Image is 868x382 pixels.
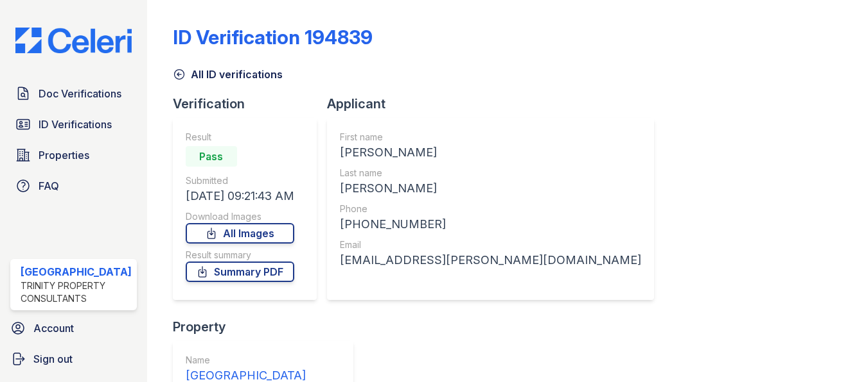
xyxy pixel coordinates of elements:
[186,187,294,205] div: [DATE] 09:21:43 AM
[10,112,137,137] a: ID Verifications
[186,249,294,262] div: Result summary
[173,95,327,113] div: Verification
[186,146,237,167] div: Pass
[5,315,142,341] a: Account
[340,215,641,233] div: [PHONE_NUMBER]
[39,117,112,132] span: ID Verifications
[173,318,364,336] div: Property
[186,223,294,244] a: All Images
[39,147,89,163] span: Properties
[10,142,137,168] a: Properties
[21,279,132,305] div: Trinity Property Consultants
[5,28,142,54] img: CE_Logo_Blue-a8612792a0a2168367f1c8372b55b34899dd931a85d93a1a3d3e32e68fde9ad4.png
[327,95,664,113] div: Applicant
[10,81,137,106] a: Doc Verifications
[10,173,137,199] a: FAQ
[340,167,641,179] div: Last name
[33,351,73,367] span: Sign out
[340,179,641,197] div: [PERSON_NAME]
[5,346,142,372] a: Sign out
[186,262,294,282] a: Summary PDF
[39,86,121,101] span: Doc Verifications
[33,320,74,336] span: Account
[340,238,641,251] div: Email
[340,251,641,269] div: [EMAIL_ADDRESS][PERSON_NAME][DOMAIN_NAME]
[173,67,283,82] a: All ID verifications
[186,210,294,223] div: Download Images
[340,203,641,215] div: Phone
[186,131,294,144] div: Result
[186,354,341,367] div: Name
[21,264,132,279] div: [GEOGRAPHIC_DATA]
[340,144,641,162] div: [PERSON_NAME]
[173,26,373,49] div: ID Verification 194839
[39,178,59,194] span: FAQ
[186,174,294,187] div: Submitted
[340,131,641,144] div: First name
